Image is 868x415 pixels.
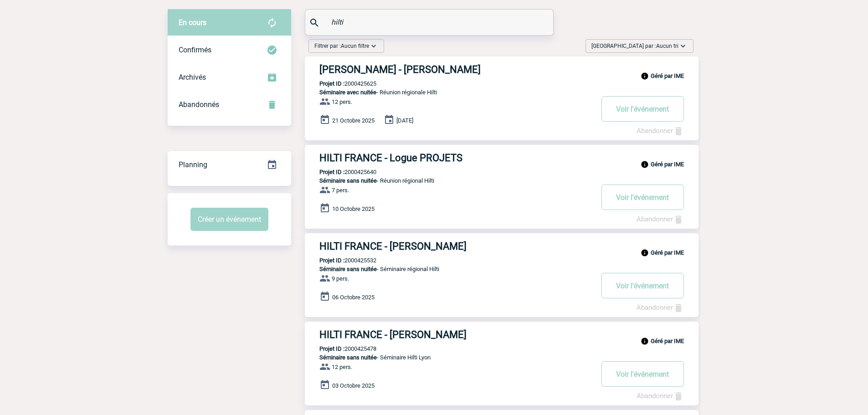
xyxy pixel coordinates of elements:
[332,382,375,389] span: 03 Octobre 2025
[319,257,344,264] b: Projet ID :
[319,169,344,175] b: Projet ID :
[332,205,375,212] span: 10 Octobre 2025
[168,151,291,179] div: Retrouvez ici tous vos événements organisés par date et état d'avancement
[637,215,684,223] a: Abandonner
[601,273,684,298] button: Voir l'événement
[369,41,378,51] img: baseline_expand_more_white_24dp-b.png
[319,354,377,361] span: Séminaire sans nuitée
[329,15,532,29] input: Rechercher un événement par son nom
[179,46,211,54] span: Confirmés
[651,72,684,79] b: Géré par IME
[168,64,291,91] div: Retrouvez ici tous les événements que vous avez décidé d'archiver
[179,18,206,27] span: En cours
[332,117,375,124] span: 21 Octobre 2025
[332,187,349,194] span: 7 pers.
[319,329,593,340] h3: HILTI FRANCE - [PERSON_NAME]
[332,98,352,105] span: 12 pers.
[332,275,349,282] span: 9 pers.
[305,89,593,96] p: - Réunion régionale Hilti
[319,89,376,96] span: Séminaire avec nuitée
[319,64,593,75] h3: [PERSON_NAME] - [PERSON_NAME]
[314,41,369,51] span: Filtrer par :
[651,161,684,168] b: Géré par IME
[305,64,699,75] a: [PERSON_NAME] - [PERSON_NAME]
[601,96,684,122] button: Voir l'événement
[305,266,593,272] p: - Séminaire régional Hilti
[678,41,688,51] img: baseline_expand_more_white_24dp-b.png
[305,354,593,361] p: - Séminaire Hilti Lyon
[305,329,699,340] a: HILTI FRANCE - [PERSON_NAME]
[305,345,376,352] p: 2000425478
[656,43,678,49] span: Aucun tri
[341,43,369,49] span: Aucun filtre
[190,208,268,231] button: Créer un événement
[168,91,291,118] div: Retrouvez ici tous vos événements annulés
[319,345,344,352] b: Projet ID :
[305,241,699,252] a: HILTI FRANCE - [PERSON_NAME]
[651,338,684,344] b: Géré par IME
[179,160,207,169] span: Planning
[168,9,291,36] div: Retrouvez ici tous vos évènements avant confirmation
[319,80,344,87] b: Projet ID :
[319,152,593,164] h3: HILTI FRANCE - Logue PROJETS
[179,73,206,82] span: Archivés
[651,249,684,256] b: Géré par IME
[332,294,375,301] span: 06 Octobre 2025
[319,177,377,184] span: Séminaire sans nuitée
[396,117,413,124] span: [DATE]
[305,257,376,264] p: 2000425532
[637,127,684,135] a: Abandonner
[305,177,593,184] p: - Réunion régional Hilti
[305,152,699,164] a: HILTI FRANCE - Logue PROJETS
[319,241,593,252] h3: HILTI FRANCE - [PERSON_NAME]
[305,80,376,87] p: 2000425625
[305,169,376,175] p: 2000425640
[641,249,649,257] img: info_black_24dp.svg
[179,100,219,109] span: Abandonnés
[319,266,377,272] span: Séminaire sans nuitée
[637,392,684,400] a: Abandonner
[637,303,684,312] a: Abandonner
[641,72,649,80] img: info_black_24dp.svg
[591,41,678,51] span: [GEOGRAPHIC_DATA] par :
[601,361,684,387] button: Voir l'événement
[641,337,649,345] img: info_black_24dp.svg
[601,184,684,210] button: Voir l'événement
[332,364,352,370] span: 12 pers.
[168,151,291,178] a: Planning
[641,160,649,169] img: info_black_24dp.svg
